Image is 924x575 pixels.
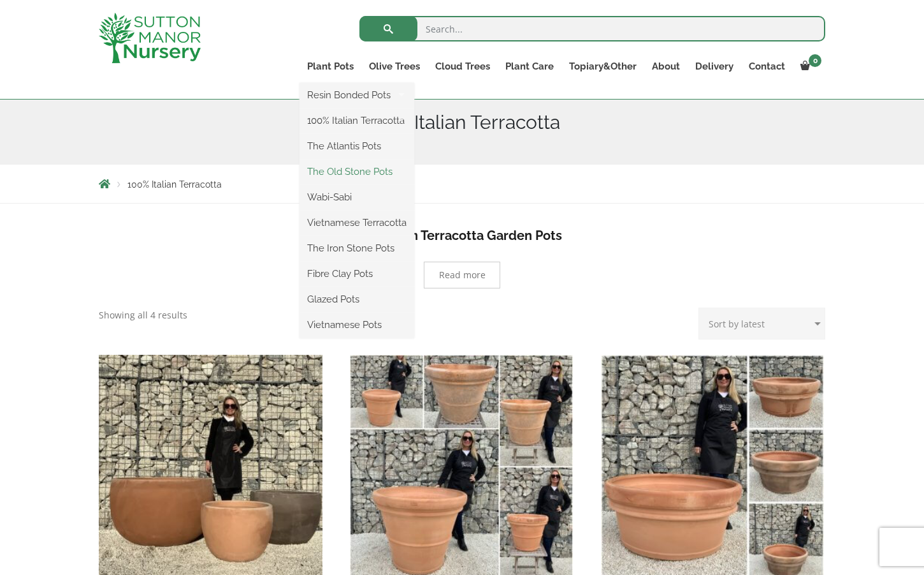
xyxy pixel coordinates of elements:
a: The Iron Stone Pots [300,239,414,258]
a: About [644,57,688,75]
span: Read more [439,271,486,280]
a: Cloud Trees [428,57,498,75]
a: 0 [793,57,825,75]
img: logo [99,13,201,63]
a: Plant Pots [300,57,361,75]
select: Shop order [698,308,825,340]
span: 100% Italian Terracotta [127,179,222,190]
nav: Breadcrumbs [99,179,825,189]
a: The Old Stone Pots [300,162,414,181]
a: Contact [741,57,793,75]
b: XL Italian Terracotta Garden Pots [362,228,562,243]
a: Vietnamese Pots [300,315,414,334]
a: Wabi-Sabi [300,188,414,207]
input: Search... [359,16,825,41]
a: Delivery [688,57,741,75]
a: 100% Italian Terracotta [300,111,414,130]
a: Glazed Pots [300,290,414,309]
a: Topiary&Other [561,57,644,75]
a: Plant Care [498,57,561,75]
a: Vietnamese Terracotta [300,213,414,232]
a: The Atlantis Pots [300,137,414,156]
a: Resin Bonded Pots [300,86,414,105]
a: Fibre Clay Pots [300,264,414,283]
span: 0 [809,54,821,67]
p: Showing all 4 results [99,308,187,323]
h1: 100% Italian Terracotta [99,111,825,134]
a: Olive Trees [361,57,428,75]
